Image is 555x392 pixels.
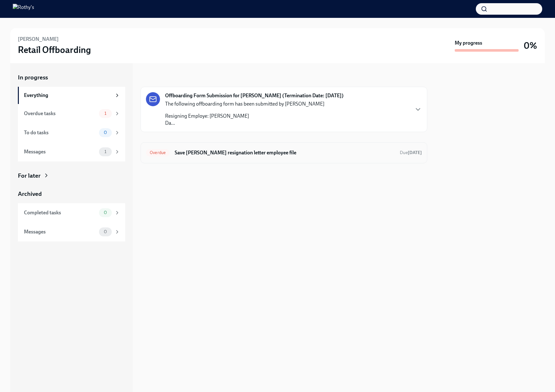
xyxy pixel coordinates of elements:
h3: 0% [524,40,537,51]
a: For later [18,172,125,180]
h3: Retail Offboarding [18,44,91,55]
strong: Offboarding Form Submission for [PERSON_NAME] (Termination Date: [DATE]) [165,92,344,99]
p: The following offboarding form has been submitted by [PERSON_NAME] [165,100,324,107]
span: 0 [100,229,111,234]
a: OverdueSave [PERSON_NAME] resignation letter employee fileDue[DATE] [146,148,422,158]
img: Rothy's [13,4,34,14]
a: Messages0 [18,222,125,241]
span: 1 [101,111,110,116]
span: 1 [101,149,110,154]
a: In progress [18,73,125,82]
div: Messages [24,228,96,235]
h6: [PERSON_NAME] [18,36,59,43]
p: Resigning Employe: [PERSON_NAME] Da... [165,113,324,127]
a: Everything [18,87,125,104]
div: Completed tasks [24,209,96,216]
strong: [DATE] [408,150,422,155]
h6: Save [PERSON_NAME] resignation letter employee file [175,149,395,156]
a: Completed tasks0 [18,203,125,222]
div: Everything [24,92,112,99]
span: 0 [100,130,111,135]
span: Overdue [146,150,170,155]
div: In progress [141,73,171,82]
a: Archived [18,190,125,198]
span: 0 [100,210,111,215]
a: Messages1 [18,142,125,161]
span: September 13th, 2025 09:00 [400,150,422,156]
a: Overdue tasks1 [18,104,125,123]
span: Due [400,150,422,155]
div: Overdue tasks [24,110,96,117]
div: To do tasks [24,129,96,136]
div: Messages [24,148,96,155]
a: To do tasks0 [18,123,125,142]
div: For later [18,172,41,180]
strong: My progress [455,40,482,47]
